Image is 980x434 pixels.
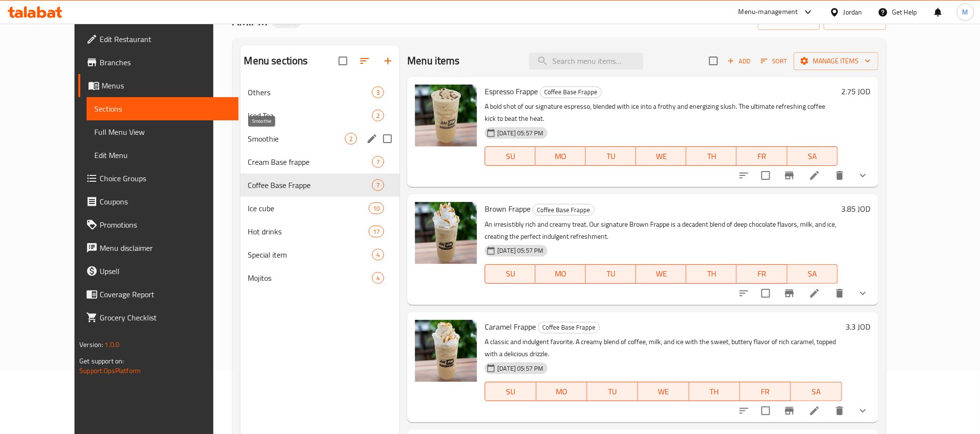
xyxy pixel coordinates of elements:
[240,127,400,150] div: Smoothie2edit
[485,84,538,99] span: Espresso Frappe
[791,149,834,163] span: SA
[240,174,400,197] div: Coffee Base Frappe7
[778,282,801,305] button: Branch-specific-item
[105,338,120,351] span: 1.0.0
[415,202,477,264] img: Brown Frappe
[87,120,238,144] a: Full Menu View
[540,385,583,399] span: MO
[485,336,842,360] p: A classic and indulgent favorite. A creamy blend of coffee, milk, and ice with the sweet, buttery...
[809,288,820,299] a: Edit menu item
[832,15,878,27] span: export
[79,355,124,367] span: Get support on:
[248,203,369,214] div: Ice cube
[636,264,686,284] button: WE
[828,282,851,305] button: delete
[248,156,372,168] span: Cream Base frappe
[372,156,384,168] div: items
[365,131,379,146] button: edit
[755,54,794,69] span: Sort items
[100,289,230,300] span: Coverage Report
[485,146,535,166] button: SU
[828,399,851,422] button: delete
[787,146,838,166] button: SA
[240,81,400,104] div: Others3
[240,77,400,293] nav: Menu sections
[489,385,532,399] span: SU
[100,173,230,184] span: Choice Groups
[87,144,238,167] a: Edit Menu
[248,249,372,260] span: Special item
[372,181,384,190] span: 7
[844,7,862,17] div: Jordan
[842,85,871,98] h6: 2.75 JOD
[724,54,755,69] span: Add item
[240,197,400,220] div: Ice cube10
[78,213,238,236] a: Promotions
[100,219,230,231] span: Promotions
[533,204,594,216] span: Coffee Base Frappe
[586,264,636,284] button: TU
[737,264,787,284] button: FR
[353,49,376,72] span: Sort sections
[94,149,230,161] span: Edit Menu
[372,158,384,167] span: 7
[489,149,532,163] span: SU
[732,164,756,187] button: sort-choices
[741,149,783,163] span: FR
[538,322,599,333] span: Coffee Base Frappe
[372,250,384,260] span: 4
[539,149,582,163] span: MO
[726,56,752,67] span: Add
[78,167,238,190] a: Choice Groups
[851,399,875,422] button: show more
[741,267,783,281] span: FR
[100,57,230,68] span: Branches
[586,146,636,166] button: TU
[485,218,837,243] p: An irresistibly rich and creamy treat. Our signature Brown Frappe is a decadent blend of deep cho...
[802,55,871,67] span: Manage items
[737,146,787,166] button: FR
[686,146,737,166] button: TH
[857,405,869,417] svg: Show Choices
[703,51,724,71] span: Select section
[851,282,875,305] button: show more
[590,267,632,281] span: TU
[540,87,601,98] span: Coffee Base Frappe
[539,267,582,281] span: MO
[640,267,683,281] span: WE
[333,51,353,71] span: Select all sections
[79,364,141,377] a: Support.OpsPlatform
[240,266,400,289] div: Mojitos4
[248,272,372,284] span: Mojitos
[78,236,238,260] a: Menu disclaimer
[636,146,686,166] button: WE
[78,260,238,283] a: Upsell
[78,283,238,306] a: Coverage Report
[248,87,372,98] span: Others
[369,204,384,213] span: 10
[791,267,834,281] span: SA
[485,202,531,216] span: Brown Frappe
[766,15,812,27] span: import
[787,264,838,284] button: SA
[244,54,308,68] h2: Menu sections
[591,385,634,399] span: TU
[102,80,230,91] span: Menus
[590,149,632,163] span: TU
[78,190,238,213] a: Coupons
[248,110,372,121] span: Iced Tea
[842,202,871,216] h6: 3.85 JOD
[94,126,230,138] span: Full Menu View
[248,133,345,145] span: Smoothie
[372,272,384,284] div: items
[493,246,547,255] span: [DATE] 05:57 PM
[756,165,776,186] span: Select to update
[778,164,801,187] button: Branch-specific-item
[493,364,547,373] span: [DATE] 05:57 PM
[533,204,594,216] div: Coffee Base Frappe
[415,85,477,146] img: Espresso Frappe
[732,399,756,422] button: sort-choices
